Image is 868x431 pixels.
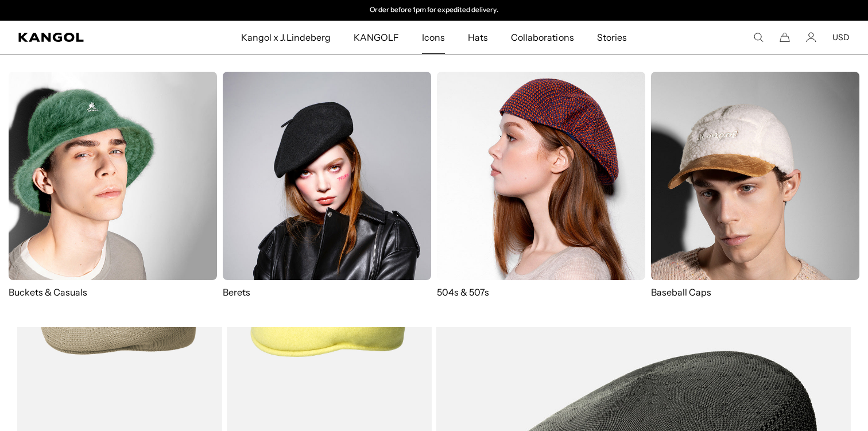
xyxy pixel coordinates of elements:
a: KANGOLF [342,21,410,54]
p: Buckets & Casuals [9,286,217,298]
summary: Search here [753,32,764,42]
a: Baseball Caps [651,72,859,310]
span: Icons [422,21,445,54]
a: 504s & 507s [437,72,645,298]
button: Cart [780,32,790,42]
p: 504s & 507s [437,286,645,298]
span: Kangol x J.Lindeberg [241,21,331,54]
a: Account [806,32,816,42]
a: Kangol [18,33,159,42]
a: Kangol x J.Lindeberg [230,21,342,54]
a: Stories [586,21,638,54]
button: USD [832,32,850,42]
a: Hats [456,21,499,54]
div: 2 of 2 [316,6,552,15]
p: Order before 1pm for expedited delivery. [370,6,498,15]
span: Collaborations [511,21,573,54]
span: Hats [468,21,488,54]
p: Baseball Caps [651,286,859,298]
a: Berets [223,72,431,298]
div: Announcement [316,6,552,15]
a: Buckets & Casuals [9,72,217,298]
span: Stories [597,21,627,54]
span: KANGOLF [354,21,399,54]
a: Icons [410,21,456,54]
a: Collaborations [499,21,585,54]
slideshow-component: Announcement bar [316,6,552,15]
p: Berets [223,286,431,298]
